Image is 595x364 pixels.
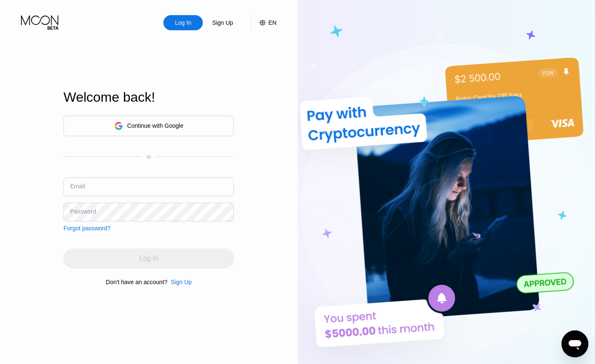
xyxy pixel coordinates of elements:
[171,279,192,285] div: Sign Up
[63,116,234,136] div: Continue with Google
[168,279,192,285] div: Sign Up
[106,279,168,285] div: Don't have an account?
[127,122,183,129] div: Continue with Google
[63,225,110,232] div: Forgot password?
[203,15,242,30] div: Sign Up
[268,19,276,26] div: EN
[561,330,588,357] iframe: Кнопка запуска окна обмена сообщениями
[251,15,276,30] div: EN
[174,18,192,27] div: Log In
[211,18,234,27] div: Sign Up
[63,90,234,105] div: Welcome back!
[70,183,85,190] div: Email
[147,154,151,160] div: or
[70,208,96,215] div: Password
[163,15,203,30] div: Log In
